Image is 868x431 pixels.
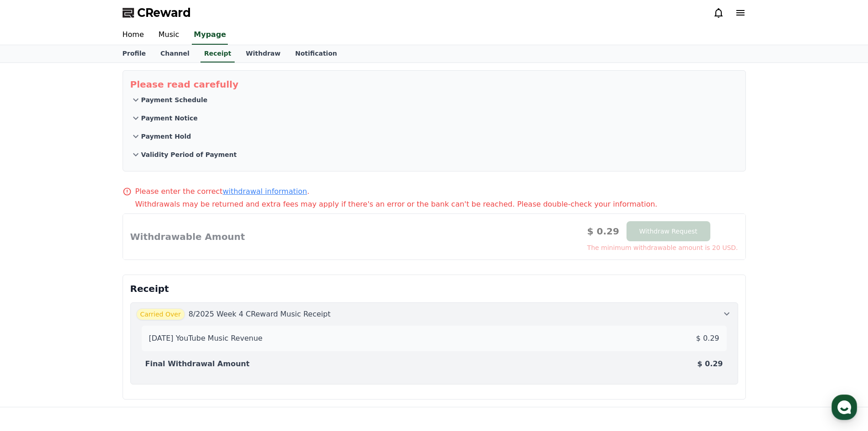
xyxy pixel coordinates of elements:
a: CReward [123,5,191,20]
img: tmp-1049645209 [45,160,56,171]
a: Mypage [192,26,228,45]
a: Profile [115,45,153,62]
a: Music [151,26,187,45]
a: CRewardHello, we are CReward.Please leave your questions. [11,93,167,129]
p: Please enter the correct . [135,186,309,197]
p: Payment Schedule [141,95,208,104]
a: Home [3,289,60,312]
button: Payment Schedule [130,91,738,109]
span: Home [23,303,39,310]
a: Home [115,26,151,45]
a: Receipt [200,45,235,62]
a: Start a chat [13,134,165,156]
span: Powered by [61,186,126,192]
span: CReward [137,5,191,20]
p: $ 0.29 [697,358,723,369]
p: Payment Notice [141,114,198,123]
span: Settings [135,303,157,310]
p: Payment Hold [141,132,191,141]
a: Withdraw [238,45,288,62]
a: Channel [153,45,197,62]
div: Hello, we are CReward. [34,105,149,114]
a: Settings [118,289,175,312]
a: Messages [60,289,118,312]
span: Carried Over [136,308,185,320]
a: Powered byChannel Talk [52,185,126,192]
p: Receipt [130,282,738,295]
button: Payment Hold [130,127,738,145]
p: Withdrawals may be returned and extra fees may apply if there's an error or the bank can't be rea... [135,199,746,210]
div: CReward [34,97,167,105]
p: Please read carefully [130,78,738,91]
span: Will respond in minutes [68,161,133,169]
p: Validity Period of Payment [141,150,237,159]
p: [DATE] YouTube Music Revenue [149,333,263,344]
button: See business hours [96,72,167,83]
b: Channel Talk [90,186,126,192]
p: Final Withdrawal Amount [145,358,250,369]
button: Validity Period of Payment [130,145,738,164]
a: withdrawal information [223,187,307,196]
span: Messages [76,303,103,311]
h1: CReward [11,68,64,83]
p: $ 0.29 [696,333,719,344]
p: 8/2025 Week 4 CReward Music Receipt [189,309,331,320]
span: See business hours [99,73,157,82]
img: tmp-654571557 [54,160,65,171]
a: Notification [288,45,344,62]
button: Carried Over 8/2025 Week 4 CReward Music Receipt [DATE] YouTube Music Revenue $ 0.29 Final Withdr... [130,302,738,384]
div: Please leave your questions. [34,114,149,123]
button: Payment Notice [130,109,738,127]
span: Start a chat [62,140,107,150]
